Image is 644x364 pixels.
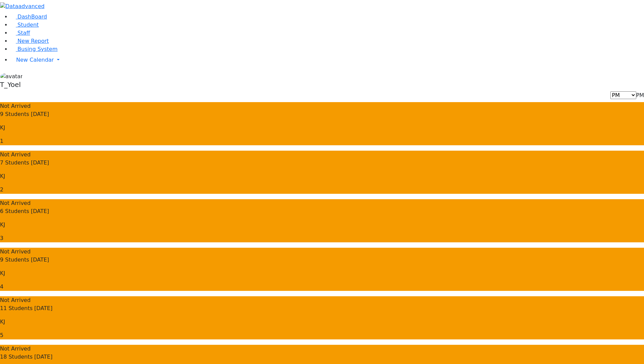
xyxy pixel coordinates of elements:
[11,30,30,36] a: Staff
[17,38,49,44] span: New Report
[17,30,30,36] span: Staff
[11,38,49,44] a: New Report
[17,46,58,52] span: Busing System
[11,53,644,67] a: New Calendar
[11,22,39,28] a: Student
[11,46,58,52] a: Busing System
[17,13,47,20] span: DashBoard
[16,57,54,63] span: New Calendar
[636,92,644,98] span: PM
[17,22,39,28] span: Student
[11,13,47,20] a: DashBoard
